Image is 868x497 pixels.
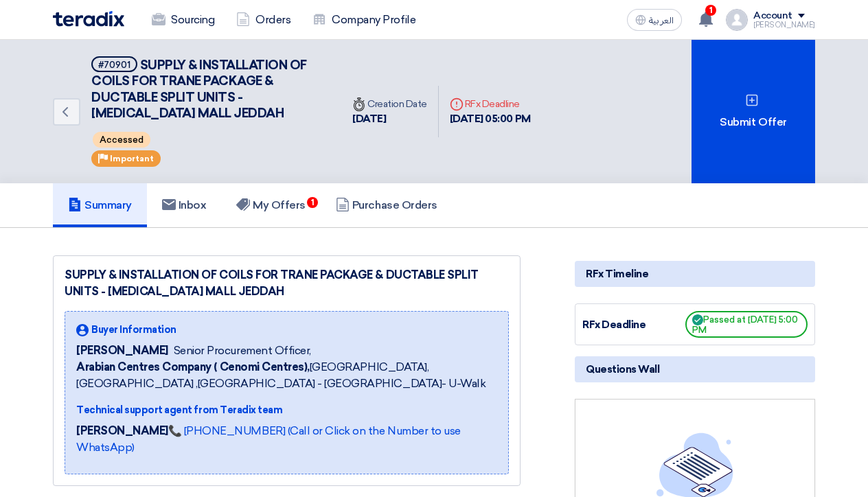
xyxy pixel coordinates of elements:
h5: Inbox [162,198,207,212]
span: 1 [705,5,716,16]
a: Company Profile [301,5,426,35]
a: Inbox [147,183,222,227]
span: Buyer Information [91,323,176,337]
div: Submit Offer [692,40,815,183]
button: العربية [627,9,682,31]
a: Orders [225,5,301,35]
div: RFx Deadline [582,317,685,333]
img: profile_test.png [726,9,748,31]
h5: Summary [68,198,132,212]
a: Purchase Orders [321,183,453,227]
span: [GEOGRAPHIC_DATA], [GEOGRAPHIC_DATA] ,[GEOGRAPHIC_DATA] - [GEOGRAPHIC_DATA]- U-Walk [76,359,497,392]
div: [PERSON_NAME] [753,21,815,29]
span: Questions Wall [586,362,659,377]
div: [DATE] 05:00 PM [450,111,531,127]
a: 📞 [PHONE_NUMBER] (Call or Click on the Number to use WhatsApp) [76,424,461,454]
div: RFx Deadline [450,97,531,111]
img: empty_state_list.svg [656,432,733,497]
span: [PERSON_NAME] [76,343,168,359]
span: Accessed [93,132,150,148]
span: Senior Procurement Officer, [174,343,311,359]
div: [DATE] [352,111,427,127]
h5: My Offers [236,198,306,212]
span: العربية [649,16,674,25]
span: 1 [307,197,318,208]
b: Arabian Centres Company ( Cenomi Centres), [76,360,310,373]
div: Creation Date [352,97,427,111]
div: RFx Timeline [575,261,815,287]
div: SUPPLY & INSTALLATION OF COILS FOR TRANE PACKAGE & DUCTABLE SPLIT UNITS - [MEDICAL_DATA] MALL JEDDAH [65,267,509,300]
span: Passed at [DATE] 5:00 PM [685,311,808,338]
div: Technical support agent from Teradix team [76,403,497,417]
a: My Offers1 [221,183,321,227]
img: Teradix logo [53,11,124,27]
span: SUPPLY & INSTALLATION OF COILS FOR TRANE PACKAGE & DUCTABLE SPLIT UNITS - [MEDICAL_DATA] MALL JEDDAH [91,58,307,121]
h5: SUPPLY & INSTALLATION OF COILS FOR TRANE PACKAGE & DUCTABLE SPLIT UNITS - YASMIN MALL JEDDAH [91,56,325,122]
div: #70901 [98,60,130,69]
span: Important [110,154,154,163]
a: Summary [53,183,147,227]
strong: [PERSON_NAME] [76,424,168,437]
a: Sourcing [141,5,225,35]
div: Account [753,10,792,22]
h5: Purchase Orders [336,198,437,212]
